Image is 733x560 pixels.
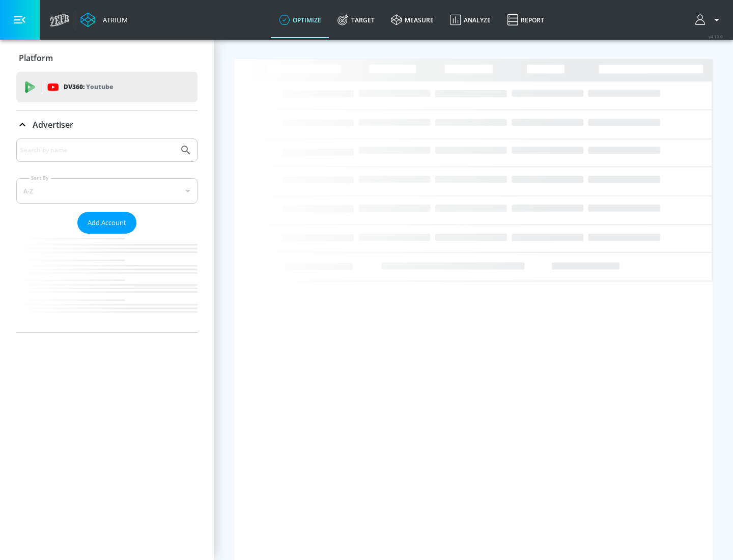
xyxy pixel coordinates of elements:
[16,110,198,139] div: Advertiser
[33,119,73,130] p: Advertiser
[16,44,198,72] div: Platform
[80,12,128,27] a: Atrium
[499,2,552,38] a: Report
[99,15,128,24] div: Atrium
[64,81,113,93] p: DV360:
[16,178,198,204] div: A-Z
[19,52,53,64] p: Platform
[709,34,723,39] span: v 4.19.0
[20,144,175,157] input: Search by name
[16,234,198,332] nav: list of Advertiser
[16,138,198,332] div: Advertiser
[442,2,499,38] a: Analyze
[77,212,136,234] button: Add Account
[88,217,126,229] span: Add Account
[329,2,383,38] a: Target
[29,175,51,181] label: Sort By
[383,2,442,38] a: measure
[16,72,198,102] div: DV360: Youtube
[86,81,113,92] p: Youtube
[271,2,329,38] a: optimize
